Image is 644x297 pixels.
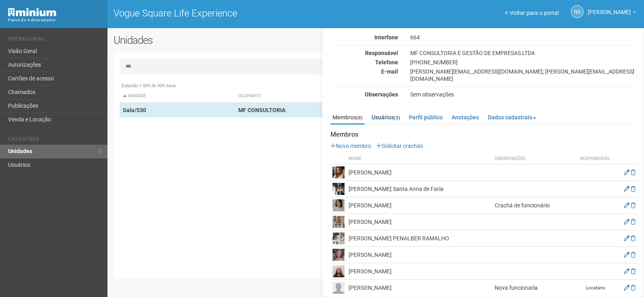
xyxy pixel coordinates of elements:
[347,197,493,214] td: [PERSON_NAME]
[347,164,493,181] td: [PERSON_NAME]
[347,280,493,296] td: [PERSON_NAME]
[8,36,101,45] li: Operacional
[486,111,538,123] a: Dados cadastrais
[324,59,404,66] div: Telefone
[376,143,423,149] a: Solicitar crachás
[332,216,345,228] img: user.png
[575,280,615,296] td: Locatário
[330,111,365,125] a: Membros(8)
[332,199,345,211] img: user.png
[120,82,632,90] div: Exibindo 1-509 de 509 itens
[624,285,630,291] a: Editar membro
[493,197,575,214] td: Crachá de funcionário
[588,1,631,15] span: Nicolle Silva
[357,115,363,121] small: (8)
[332,265,345,277] img: user.png
[404,91,644,98] div: Sem observações
[493,154,575,164] th: Observações
[624,235,630,242] a: Editar membro
[407,111,445,123] a: Perfil público
[631,235,636,242] a: Excluir membro
[624,219,630,225] a: Editar membro
[330,131,638,138] strong: Membros
[404,49,644,57] div: MF CONSULTORIA E GESTÃO DE EMPRESAS LTDA
[575,154,615,164] th: Responsável
[347,181,493,197] td: [PERSON_NAME] Santa Anna de Faria
[332,249,345,261] img: user.png
[8,16,101,24] div: Painel do Administrador
[624,169,630,176] a: Editar membro
[332,166,345,178] img: user.png
[631,202,636,209] a: Excluir membro
[238,107,285,113] strong: MF CONSULTORIA
[120,90,235,103] th: Unidade: activate to sort column descending
[624,268,630,274] a: Editar membro
[369,111,402,123] a: Usuários(3)
[347,247,493,263] td: [PERSON_NAME]
[330,143,371,149] a: Novo membro
[404,34,644,41] div: 664
[114,34,325,46] h2: Unidades
[631,169,636,176] a: Excluir membro
[347,263,493,280] td: [PERSON_NAME]
[624,252,630,258] a: Editar membro
[631,268,636,274] a: Excluir membro
[631,285,636,291] a: Excluir membro
[631,252,636,258] a: Excluir membro
[404,68,644,82] div: [PERSON_NAME][EMAIL_ADDRESS][DOMAIN_NAME]; [PERSON_NAME][EMAIL_ADDRESS][DOMAIN_NAME]
[588,10,636,16] a: [PERSON_NAME]
[347,230,493,247] td: [PERSON_NAME] PENALBER RAMALHO
[324,34,404,41] div: Interfone
[493,280,575,296] td: Nova funcionaria
[332,183,345,195] img: user.png
[505,10,559,16] a: Voltar para o portal
[404,59,644,66] div: [PHONE_NUMBER]
[8,136,101,145] li: Cadastros
[631,186,636,192] a: Excluir membro
[324,91,404,98] div: Observações
[624,186,630,192] a: Editar membro
[450,111,481,123] a: Anotações
[571,5,584,18] a: NS
[347,154,493,164] th: Nome
[123,107,146,113] strong: Sala/530
[332,232,345,244] img: user.png
[332,282,345,294] img: user.png
[8,8,56,16] img: Minium
[624,202,630,209] a: Editar membro
[347,214,493,230] td: [PERSON_NAME]
[394,115,400,121] small: (3)
[114,8,370,18] h1: Vogue Square Life Experience
[324,49,404,57] div: Responsável
[235,90,446,103] th: Ocupante: activate to sort column ascending
[631,219,636,225] a: Excluir membro
[324,68,404,75] div: E-mail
